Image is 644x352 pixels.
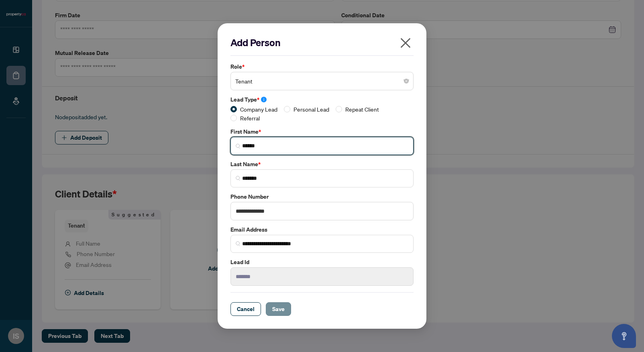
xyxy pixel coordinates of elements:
[230,36,414,49] h2: Add Person
[404,79,409,83] span: close-circle
[237,303,255,315] span: Cancel
[261,97,267,102] span: info-circle
[237,114,263,122] span: Referral
[236,144,240,149] img: search_icon
[230,160,414,169] label: Last Name
[230,192,414,201] label: Phone Number
[342,105,382,114] span: Repeat Client
[237,105,281,114] span: Company Lead
[230,302,261,316] button: Cancel
[399,37,412,49] span: close
[230,62,414,71] label: Role
[272,303,285,315] span: Save
[290,105,332,114] span: Personal Lead
[266,302,291,316] button: Save
[230,95,414,104] label: Lead Type
[230,258,414,267] label: Lead Id
[236,241,240,246] img: search_icon
[236,176,240,181] img: search_icon
[612,324,636,348] button: Open asap
[230,127,414,136] label: First Name
[235,73,409,89] span: Tenant
[230,225,414,234] label: Email Address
